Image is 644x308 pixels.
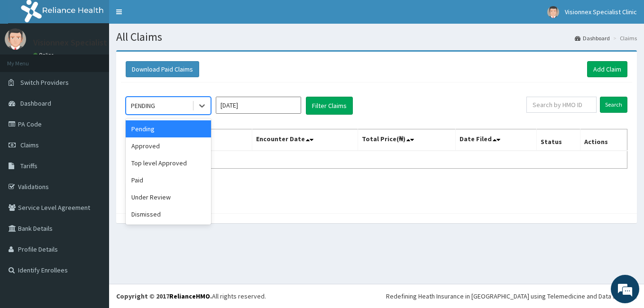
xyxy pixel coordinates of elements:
div: Approved [126,137,211,154]
button: Download Paid Claims [126,61,199,77]
a: RelianceHMO [169,292,210,300]
span: Switch Providers [20,78,69,87]
h1: All Claims [116,31,637,43]
img: User Image [5,28,26,50]
div: Dismissed [126,206,211,223]
th: Date Filed [456,129,537,151]
div: PENDING [131,101,155,110]
th: Actions [580,129,627,151]
div: Top level Approved [126,154,211,172]
th: Status [536,129,580,151]
th: Encounter Date [252,129,358,151]
strong: Copyright © 2017 . [116,292,212,300]
span: Dashboard [20,99,51,108]
div: Paid [126,172,211,189]
input: Search [600,97,627,113]
p: Visionnex Specialist Clinic [33,38,129,47]
input: Search by HMO ID [526,97,597,113]
input: Select Month and Year [216,97,301,114]
footer: All rights reserved. [109,284,644,308]
span: Claims [20,141,39,149]
a: Add Claim [587,61,627,77]
div: Under Review [126,189,211,206]
button: Filter Claims [306,97,353,115]
li: Claims [611,34,637,42]
th: Total Price(₦) [358,129,455,151]
a: Online [33,52,56,58]
span: Tariffs [20,162,37,170]
span: Visionnex Specialist Clinic [565,8,637,16]
a: Dashboard [575,34,610,42]
div: Redefining Heath Insurance in [GEOGRAPHIC_DATA] using Telemedicine and Data Science! [386,291,637,301]
div: Pending [126,120,211,137]
img: User Image [547,6,559,18]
